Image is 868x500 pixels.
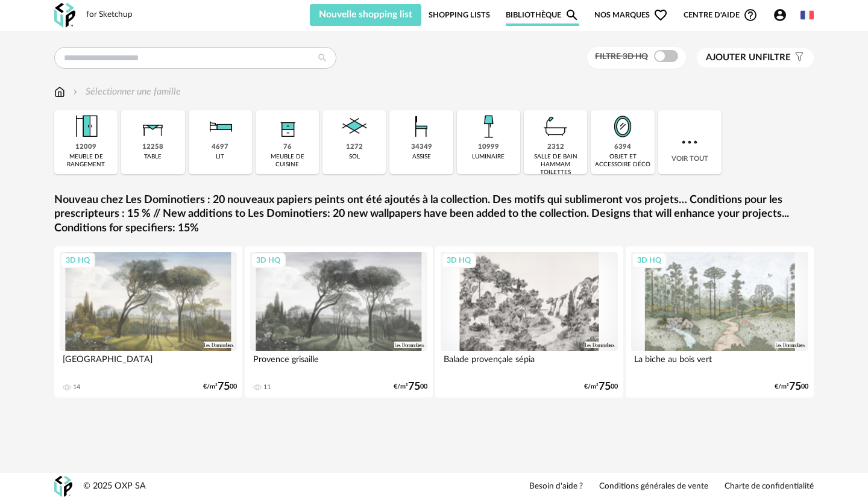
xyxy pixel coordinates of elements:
div: Provence grisaille [250,351,427,375]
a: 3D HQ [GEOGRAPHIC_DATA] 14 €/m²7500 [54,246,242,398]
div: meuble de cuisine [259,153,315,169]
img: Luminaire.png [472,110,505,143]
span: Help Circle Outline icon [743,8,758,22]
a: BibliothèqueMagnify icon [506,4,579,26]
span: Centre d'aideHelp Circle Outline icon [684,8,758,22]
span: 75 [789,383,801,391]
div: 12009 [75,143,96,152]
img: more.7b13dc1.svg [679,131,700,153]
div: Sélectionner une famille [71,85,181,99]
a: 3D HQ Balade provençale sépia €/m²7500 [435,246,623,398]
img: svg+xml;base64,PHN2ZyB3aWR0aD0iMTYiIGhlaWdodD0iMTciIHZpZXdCb3g9IjAgMCAxNiAxNyIgZmlsbD0ibm9uZSIgeG... [54,85,65,99]
span: Filtre 3D HQ [595,52,648,61]
span: filtre [706,52,791,64]
img: Meuble%20de%20rangement.png [70,110,102,143]
div: La biche au bois vert [631,351,808,375]
button: Nouvelle shopping list [310,4,421,26]
div: 3D HQ [60,252,95,268]
span: Filter icon [791,52,805,64]
div: Balade provençale sépia [441,351,618,375]
span: Ajouter un [706,53,763,62]
img: fr [800,8,814,22]
div: 3D HQ [441,252,476,268]
div: sol [349,153,360,161]
div: © 2025 OXP SA [83,481,146,492]
div: for Sketchup [86,10,133,20]
div: 1272 [346,143,363,152]
span: Nouvelle shopping list [319,10,412,19]
div: lit [216,153,224,161]
div: table [144,153,162,161]
a: Charte de confidentialité [725,481,814,492]
div: 10999 [478,143,499,152]
a: 3D HQ La biche au bois vert €/m²7500 [626,246,814,398]
div: 2312 [547,143,564,152]
div: 12258 [142,143,163,152]
div: €/m² 00 [775,383,808,391]
button: Ajouter unfiltre Filter icon [697,48,814,67]
img: Miroir.png [606,110,639,143]
div: luminaire [472,153,505,161]
div: 76 [283,143,292,152]
img: svg+xml;base64,PHN2ZyB3aWR0aD0iMTYiIGhlaWdodD0iMTYiIHZpZXdCb3g9IjAgMCAxNiAxNiIgZmlsbD0ibm9uZSIgeG... [71,85,80,99]
div: salle de bain hammam toilettes [527,153,583,177]
div: 3D HQ [251,252,286,268]
div: €/m² 00 [203,383,237,391]
span: Account Circle icon [773,8,793,22]
img: Literie.png [204,110,236,143]
div: objet et accessoire déco [594,153,650,169]
img: Rangement.png [271,110,304,143]
span: 75 [408,383,420,391]
span: 75 [599,383,611,391]
img: Assise.png [405,110,438,143]
div: €/m² 00 [394,383,427,391]
img: OXP [54,3,75,28]
img: Sol.png [338,110,371,143]
div: 3D HQ [632,252,667,268]
div: €/m² 00 [584,383,618,391]
span: Heart Outline icon [653,8,668,22]
img: Table.png [137,110,169,143]
div: [GEOGRAPHIC_DATA] [60,351,237,375]
div: 4697 [212,143,228,152]
span: Nos marques [594,4,668,26]
a: Nouveau chez Les Dominotiers : 20 nouveaux papiers peints ont été ajoutés à la collection. Des mo... [54,193,814,236]
a: 3D HQ Provence grisaille 11 €/m²7500 [245,246,433,398]
div: assise [412,153,431,161]
img: OXP [54,476,72,497]
div: Voir tout [658,110,722,174]
div: 6394 [614,143,631,152]
span: Magnify icon [565,8,579,22]
img: Salle%20de%20bain.png [539,110,572,143]
span: 75 [218,383,230,391]
div: 34349 [411,143,432,152]
a: Besoin d'aide ? [529,481,583,492]
div: 11 [263,383,271,392]
span: Account Circle icon [773,8,787,22]
div: meuble de rangement [58,153,114,169]
a: Conditions générales de vente [599,481,708,492]
div: 14 [73,383,80,392]
a: Shopping Lists [429,4,490,26]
